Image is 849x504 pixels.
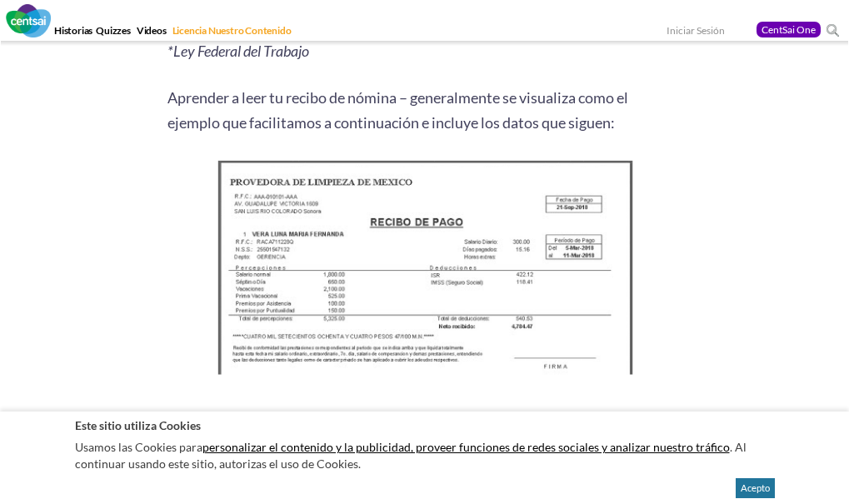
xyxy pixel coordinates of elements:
a: CentSai One [757,22,821,37]
a: Quizzes [94,24,132,42]
i: *Ley Federal del Trabajo [167,42,309,61]
p: Aprender a leer tu recibo de nómina – generalmente se visualiza como el ejemplo que facilitamos a... [167,85,682,135]
p: Usamos las Cookies para . Al continuar usando este sitio, autorizas el uso de Cookies. [75,435,775,476]
h2: Este sitio utiliza Cookies [75,417,775,433]
button: Acepto [736,478,775,498]
a: Videos [135,24,168,42]
a: Iniciar Sesión [667,24,725,40]
img: CentSai [6,4,51,37]
a: Historias [52,24,94,42]
a: Licencia Nuestro Contenido [171,24,293,42]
